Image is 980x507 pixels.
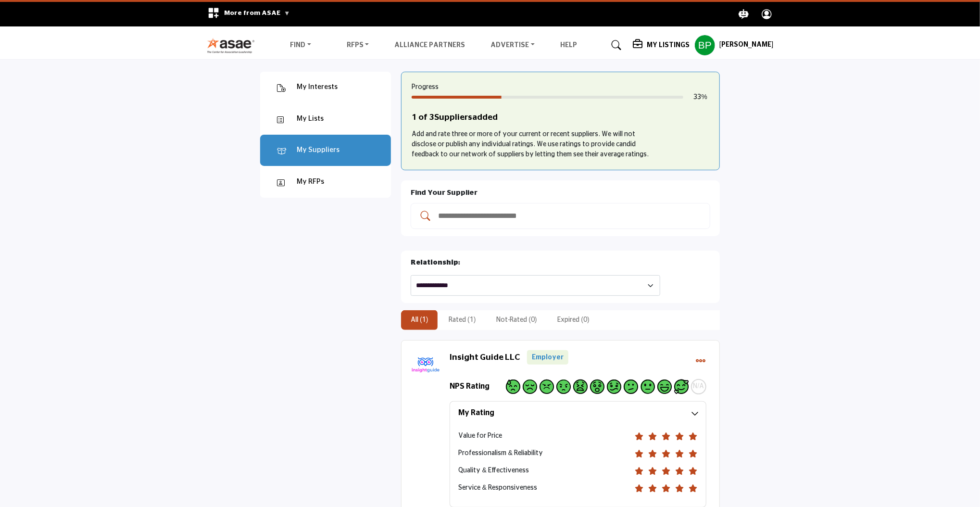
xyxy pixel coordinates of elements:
a: Search [602,38,628,53]
div: 7 [624,380,638,394]
button: Show hide supplier dropdown [694,35,716,56]
div: 2 [540,380,554,394]
li: Not-Rated (0) [487,310,546,330]
div: 1 [523,380,537,394]
h5: My Listings [647,41,690,50]
a: Alliance Partners [394,42,465,49]
a: Advertise [480,37,545,54]
div: Progress [412,82,709,92]
div: My Suppliers [297,145,339,156]
span: Was the cost of the service or product justified by the quality and benefits received? [459,431,503,441]
a: Find [280,37,321,54]
div: N/A [691,379,706,394]
input: Add and rate your suppliers [437,210,704,222]
button: Select Dropdown Menu Options [695,350,706,372]
li: Expired (0) [548,310,599,330]
span: How well did the supplier deliver on its promises and meet your needs? [459,466,529,476]
div: 0 [506,380,520,394]
button: My Rating [450,402,691,424]
label: Find Your Supplier [411,188,477,199]
div: 4 [573,380,588,394]
span: Suppliers [434,113,472,122]
div: 6 [607,380,621,394]
h5: [PERSON_NAME] [719,40,774,50]
div: 9 [657,380,672,394]
span: How helpful, timely, and attentive was the service provided by the team? [459,483,537,493]
h5: 1 of 3 added [412,113,709,123]
div: 8 [641,380,655,394]
div: Add and rate three or more of your current or recent suppliers. We will not disclose or publish a... [412,129,709,160]
span: Your indicated relationship type: Employer [527,350,568,365]
div: 5 [590,380,604,394]
div: My RFPs [297,177,324,188]
li: All (1) [401,310,438,330]
span: How professional and dependable was the provider in delivering their services? [459,448,543,458]
div: My Interests [297,82,338,93]
li: Rated (1) [439,310,485,330]
span: N/A [693,382,704,391]
div: 3 [556,380,571,394]
span: More from ASAE [224,10,290,16]
span: % [702,94,707,101]
span: 33 [694,94,702,101]
img: site Logo [207,38,260,53]
a: Insight Guide LLC [450,353,520,362]
a: RFPs [337,37,379,54]
div: More from ASAE [201,2,296,26]
div: My Lists [297,114,324,125]
img: insight-guide logo [411,350,440,379]
b: Relationship: [411,259,460,266]
a: Help [560,42,577,49]
h4: NPS Rating [450,382,490,391]
div: My Listings [633,39,690,51]
div: 10 [674,380,689,394]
